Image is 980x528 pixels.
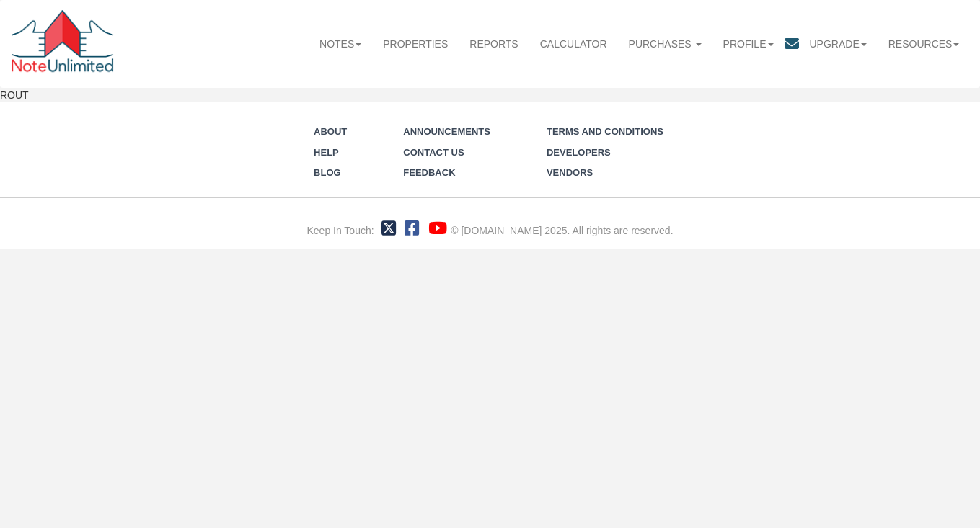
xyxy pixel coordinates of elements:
a: Announcements [403,126,490,137]
a: Calculator [529,28,618,60]
a: About [314,126,347,137]
a: Contact Us [403,147,464,158]
a: Profile [712,28,785,60]
a: Feedback [403,167,455,178]
div: Keep In Touch: [306,223,374,238]
a: Blog [314,167,341,178]
a: Resources [878,28,971,60]
a: Reports [459,28,529,60]
a: Upgrade [799,28,878,60]
a: Terms and Conditions [547,126,663,137]
div: © [DOMAIN_NAME] 2025. All rights are reserved. [451,223,673,238]
a: Vendors [547,167,593,178]
a: Purchases [618,28,712,60]
a: Notes [309,28,372,60]
a: Properties [372,28,459,60]
a: Help [314,147,339,158]
a: Developers [547,147,611,158]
